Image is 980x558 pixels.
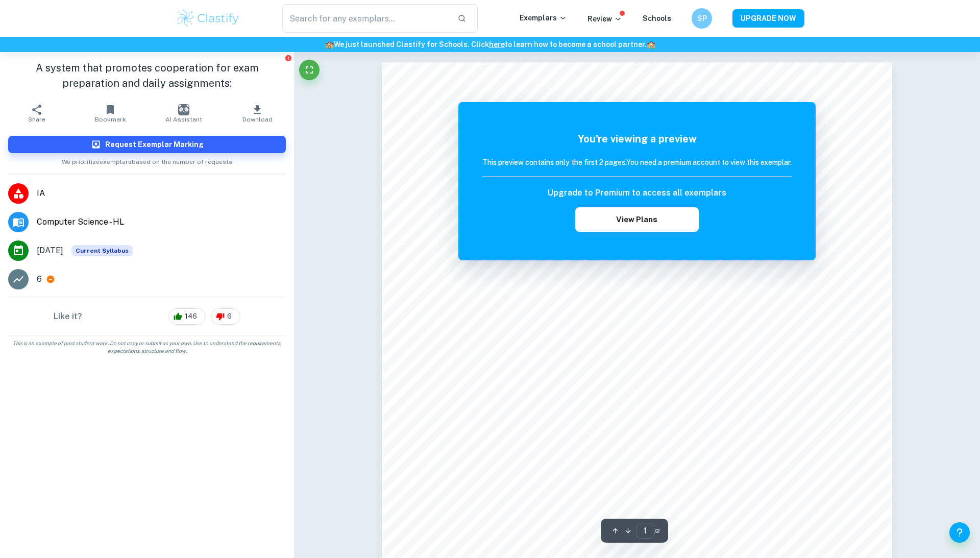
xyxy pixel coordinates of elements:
h6: SP [696,13,708,24]
button: Help and Feedback [949,522,970,543]
button: Fullscreen [299,60,320,80]
h6: Request Exemplar Marking [105,139,204,150]
p: Exemplars [520,12,567,23]
input: Search for any exemplars... [282,4,449,33]
span: IA [37,187,286,200]
span: This is an example of past student work. Do not copy or submit as your own. Use to understand the... [4,339,290,355]
a: Schools [643,14,671,22]
span: Download [242,116,273,123]
span: Share [28,116,45,123]
h6: We just launched Clastify for Schools. Click to learn how to become a school partner. [2,39,978,50]
img: AI Assistant [178,104,189,115]
p: Review [587,13,622,25]
h1: A system that promotes cooperation for exam preparation and daily assignments: [8,60,286,91]
button: Request Exemplar Marking [8,136,286,153]
p: 6 [37,273,42,285]
div: This exemplar is based on the current syllabus. Feel free to refer to it for inspiration/ideas wh... [71,245,133,256]
button: SP [692,8,712,29]
h5: You're viewing a preview [482,131,792,147]
span: 🏫 [325,40,334,48]
button: Bookmark [73,99,147,128]
span: We prioritize exemplars based on the number of requests [62,153,232,166]
span: 6 [222,311,237,322]
h6: Upgrade to Premium to access all exemplars [548,187,726,199]
a: here [489,40,505,48]
span: Bookmark [95,116,126,123]
span: 🏫 [647,40,655,48]
span: [DATE] [37,245,63,257]
button: View Plans [575,207,699,232]
span: Computer Science - HL [37,216,286,228]
span: AI Assistant [165,116,202,123]
img: Clastify logo [176,8,240,29]
button: Report issue [284,54,292,62]
h6: This preview contains only the first 2 pages. You need a premium account to view this exemplar. [482,157,792,168]
button: Download [220,99,294,128]
span: / 2 [654,526,660,536]
h6: Like it? [54,310,82,323]
span: Current Syllabus [71,245,133,256]
button: UPGRADE NOW [732,9,804,28]
span: 146 [179,311,203,322]
button: AI Assistant [147,99,220,128]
